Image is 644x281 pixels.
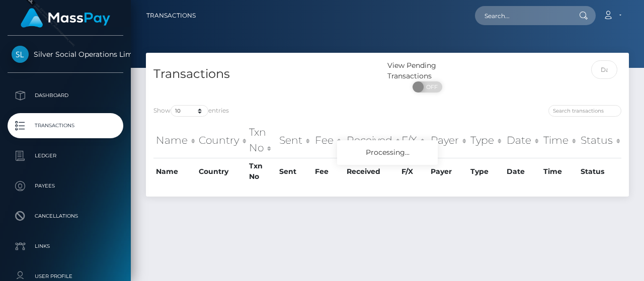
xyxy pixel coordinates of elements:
[196,122,247,158] th: Country
[277,158,312,184] th: Sent
[399,158,428,184] th: F/X
[12,148,119,163] p: Ledger
[387,60,468,81] div: View Pending Transactions
[247,122,277,158] th: Txn No
[504,158,541,184] th: Date
[12,239,119,254] p: Links
[468,122,504,158] th: Type
[399,122,428,158] th: F/X
[344,158,399,184] th: Received
[468,158,504,184] th: Type
[541,122,578,158] th: Time
[21,8,110,28] img: MassPay Logo
[12,118,119,133] p: Transactions
[8,173,123,199] a: Payees
[337,140,438,165] div: Processing...
[548,105,621,117] input: Search transactions
[8,113,123,138] a: Transactions
[428,158,468,184] th: Payer
[153,65,380,83] h4: Transactions
[541,158,578,184] th: Time
[8,50,123,59] span: Silver Social Operations Limited
[277,122,312,158] th: Sent
[196,158,247,184] th: Country
[312,122,344,158] th: Fee
[8,83,123,108] a: Dashboard
[153,105,229,117] label: Show entries
[8,143,123,168] a: Ledger
[418,81,443,92] span: OFF
[428,122,468,158] th: Payer
[146,5,196,26] a: Transactions
[8,204,123,229] a: Cancellations
[578,122,621,158] th: Status
[344,122,399,158] th: Received
[504,122,541,158] th: Date
[312,158,344,184] th: Fee
[247,158,277,184] th: Txn No
[8,234,123,259] a: Links
[171,105,208,117] select: Showentries
[591,60,618,79] input: Date filter
[12,178,119,194] p: Payees
[12,88,119,103] p: Dashboard
[153,122,196,158] th: Name
[12,46,29,63] img: Silver Social Operations Limited
[12,209,119,224] p: Cancellations
[475,6,570,25] input: Search...
[153,158,196,184] th: Name
[578,158,621,184] th: Status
